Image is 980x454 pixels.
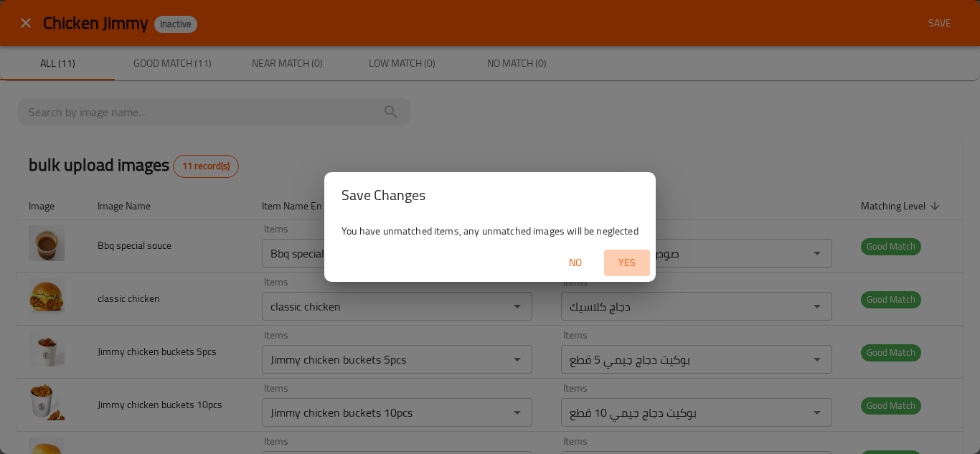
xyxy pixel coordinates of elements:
[341,184,639,207] h2: Save Changes
[324,218,656,244] div: You have unmatched items, any unmatched images will be neglected
[604,250,650,276] button: Yes
[552,250,598,276] button: No
[558,254,593,272] span: No
[610,254,644,272] span: Yes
